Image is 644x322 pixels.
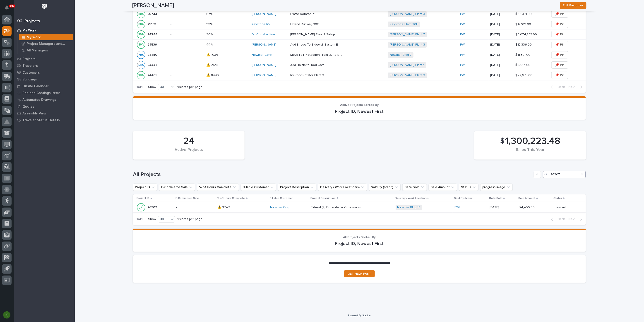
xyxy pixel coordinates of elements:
[460,43,465,47] a: PWI
[177,217,202,221] p: records per page
[554,206,579,209] p: Invoiced
[171,63,203,67] p: -
[133,214,146,225] p: 1 of 1
[137,196,149,201] p: Project ID
[568,85,578,89] span: Next
[171,33,203,36] p: -
[14,90,75,96] a: Fab and Coatings Items
[515,32,538,36] p: $ 3,074,853.99
[490,63,512,67] p: [DATE]
[348,272,371,275] span: GET HELP FAST
[270,206,290,209] a: Newmar Corp
[555,11,565,17] span: 📌 Pin
[206,73,220,77] p: ⚠️ 844%
[133,202,586,213] tr: 2630726307 -⚠️ 374%⚠️ 374% Newmar Corp Extend (2) Expandable CrosswalksExtend (2) Expandable Cros...
[206,52,219,57] p: ⚠️ 103%
[14,56,75,62] a: Projects
[147,52,158,57] p: 24450
[206,22,213,26] p: 93%
[132,2,174,9] h2: [PERSON_NAME]
[147,22,157,26] p: 25133
[290,42,339,47] p: Add Bridge To Sidewall System E
[543,171,586,178] div: Search
[278,184,316,191] button: Project Description
[555,22,565,27] span: 📌 Pin
[133,70,586,80] tr: 2440124401 -⚠️ 844%⚠️ 844% [PERSON_NAME] Rv Roof Rotator Plant 3Rv Roof Rotator Plant 3 [PERSON_N...
[14,83,75,90] a: Onsite Calendar
[133,9,586,19] tr: 2574425744 -67%67% [PERSON_NAME] Frame Rotator P3Frame Rotator P3 [PERSON_NAME] Plant 3 PWI [DATE...
[555,42,565,47] span: 📌 Pin
[159,184,195,191] button: E-Commerce Sale
[138,241,580,246] p: Project ID, Newest First
[490,22,512,26] p: [DATE]
[22,64,38,68] p: Travelers
[22,57,36,61] p: Projects
[563,3,584,8] span: Edit Favorites
[515,42,533,47] p: $ 12,336.00
[177,85,202,89] p: records per page
[515,73,533,77] p: $ 72,675.00
[551,21,568,28] button: 📌 Pin
[568,217,578,221] span: Next
[460,63,465,67] a: PWI
[460,33,465,36] a: PWI
[147,62,158,67] p: 24447
[515,62,531,67] p: $ 6,914.00
[490,43,512,47] p: [DATE]
[17,19,40,24] div: 02. Projects
[311,205,362,209] p: Extend (2) Expandable Crosswalks
[548,217,567,221] button: Back
[22,105,34,109] p: Quotes
[505,136,560,147] span: 1,300,223.48
[555,217,565,221] span: Back
[2,3,12,12] button: Notifications
[133,40,586,50] tr: 2453624536 -44%44% [PERSON_NAME] Add Bridge To Sidewall System EAdd Bridge To Sidewall System E [...
[171,12,203,16] p: -
[551,72,568,79] button: 📌 Pin
[27,48,48,53] p: All Managers
[290,62,325,67] p: Add Hoists to Tool Cart
[344,270,375,277] a: GET HELP FAST
[2,310,12,320] button: users-avatar
[460,53,465,57] a: PWI
[17,47,75,53] a: All Managers
[133,184,157,191] button: Project ID
[175,196,199,201] p: E-Commerce Sale
[27,35,41,39] p: My Work
[158,217,169,222] div: 30
[340,103,379,107] span: Active Projects Sorted By
[206,11,213,16] p: 67%
[515,11,533,16] p: $ 36,371.00
[490,33,512,36] p: [DATE]
[241,184,276,191] button: Billable Customer
[454,206,460,209] a: PWI
[490,73,512,77] p: [DATE]
[147,42,158,47] p: 24536
[10,4,14,7] p: 100
[490,206,515,209] p: [DATE]
[40,2,48,11] img: Workspace Logo
[390,63,424,67] a: [PERSON_NAME] Plant 1
[14,110,75,117] a: Assembly View
[390,53,412,57] a: Newmar Bldg 7
[390,22,418,26] a: Keystone Plant 20E
[252,63,276,67] a: [PERSON_NAME]
[348,314,371,317] a: Powered By Stacker
[252,53,272,57] a: Newmar Corp
[310,196,336,201] p: Project Description
[429,184,457,191] button: Sale Amount
[555,62,565,68] span: 📌 Pin
[402,184,427,191] button: Date Sold
[22,118,60,122] p: Traveler Status Details
[290,22,320,26] p: Extend Runway 30ft
[17,34,75,40] a: My Work
[395,196,430,201] p: Delivery / Work Location(s)
[460,73,465,77] a: PWI
[141,136,237,147] div: 24
[14,27,75,34] a: My Work
[252,73,276,77] a: [PERSON_NAME]
[390,33,425,36] a: [PERSON_NAME] Plant 7
[252,43,276,47] a: [PERSON_NAME]
[197,184,239,191] button: % of Hours Complete
[490,53,512,57] p: [DATE]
